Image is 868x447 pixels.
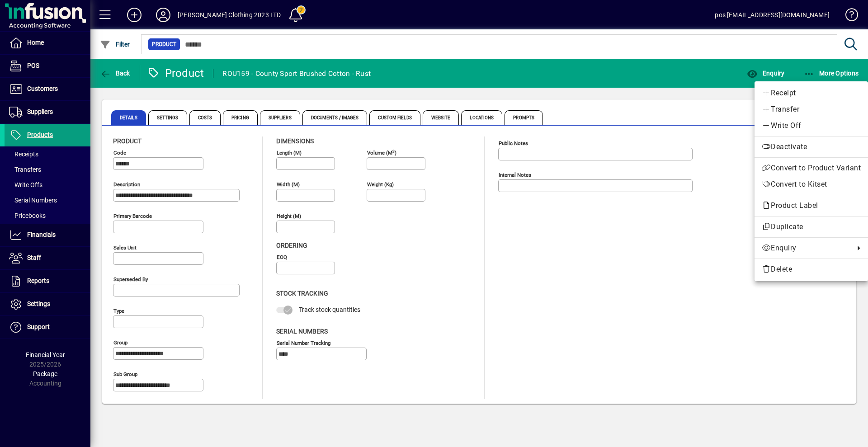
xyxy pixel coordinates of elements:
[762,221,861,232] span: Duplicate
[755,139,868,155] button: Deactivate product
[762,163,861,174] span: Convert to Product Variant
[762,141,861,152] span: Deactivate
[762,179,861,190] span: Convert to Kitset
[762,243,850,254] span: Enquiry
[762,88,861,99] span: Receipt
[762,120,861,131] span: Write Off
[762,264,861,275] span: Delete
[762,104,861,115] span: Transfer
[762,201,823,210] span: Product Label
